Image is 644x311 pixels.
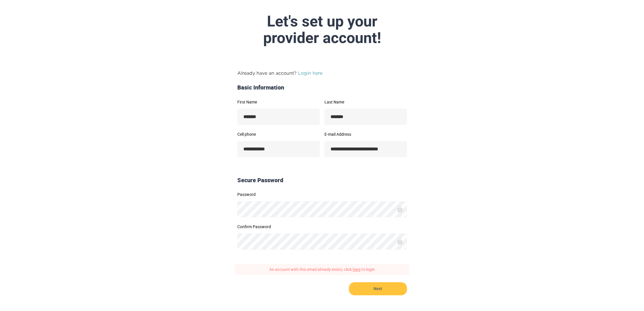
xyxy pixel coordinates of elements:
p: Already have an account? [237,69,407,76]
div: Secure Password [235,176,409,185]
div: Basic Information [235,83,409,92]
label: Last Name [324,100,407,104]
div: Let's set up your provider account! [185,13,459,46]
a: here [353,267,360,272]
a: Login here [298,70,322,76]
span: An account with this email already exists, click to login [269,267,375,272]
label: Password [237,192,407,196]
label: Cell phone [237,132,320,136]
button: Next [349,282,407,295]
label: E-mail Address [324,132,407,136]
label: Confirm Password [237,225,407,229]
label: First Name [237,100,320,104]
